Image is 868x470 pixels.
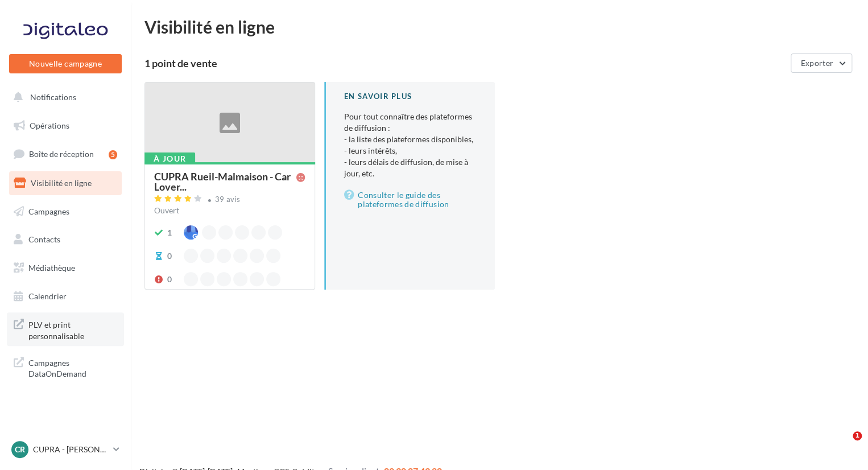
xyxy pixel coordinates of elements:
span: Exporter [800,58,833,68]
span: Calendrier [28,291,67,301]
span: CR [15,444,25,455]
span: Campagnes DataOnDemand [28,355,117,380]
iframe: Intercom live chat [829,431,857,459]
span: Contacts [28,234,60,244]
a: Calendrier [7,285,124,308]
div: 0 [167,250,172,262]
span: PLV et print personnalisable [28,317,117,341]
a: CR CUPRA - [PERSON_NAME] [9,439,122,460]
span: Médiathèque [28,263,75,273]
div: Visibilité en ligne [144,18,854,35]
a: Campagnes [7,200,124,224]
a: Boîte de réception5 [7,142,124,166]
div: 1 [167,227,172,238]
p: Pour tout connaître des plateformes de diffusion : [344,111,477,179]
button: Nouvelle campagne [9,54,122,73]
a: Contacts [7,228,124,252]
a: Visibilité en ligne [7,171,124,195]
span: Ouvert [154,205,179,215]
a: Consulter le guide des plateformes de diffusion [344,188,477,211]
div: En savoir plus [344,91,477,102]
div: À jour [144,152,195,165]
div: 39 avis [215,196,240,203]
button: Exporter [791,53,852,73]
a: Opérations [7,114,124,138]
div: 0 [167,274,172,285]
div: 1 point de vente [144,58,786,68]
li: - la liste des plateformes disponibles, [344,134,477,145]
a: Campagnes DataOnDemand [7,351,124,384]
span: Visibilité en ligne [31,178,92,188]
span: Notifications [30,92,76,102]
span: 1 [853,431,862,440]
span: Boîte de réception [29,149,94,159]
div: 5 [109,150,117,159]
a: Médiathèque [7,256,124,280]
p: CUPRA - [PERSON_NAME] [33,444,109,455]
span: Opérations [30,121,69,130]
button: Notifications [7,85,119,109]
li: - leurs intérêts, [344,145,477,156]
span: Campagnes [28,206,69,216]
span: CUPRA Rueil-Malmaison - Car Lover... [154,171,296,192]
a: 39 avis [154,193,305,207]
li: - leurs délais de diffusion, de mise à jour, etc. [344,156,477,179]
a: PLV et print personnalisable [7,312,124,346]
